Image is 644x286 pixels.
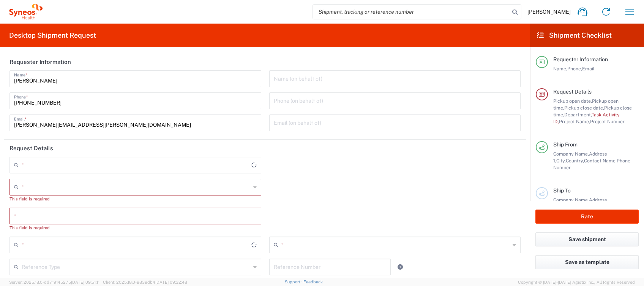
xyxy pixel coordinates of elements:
[553,98,592,104] span: Pickup open date,
[535,232,639,246] button: Save shipment
[567,66,582,71] span: Phone,
[564,112,592,118] span: Department,
[566,158,584,164] span: Country,
[582,66,595,71] span: Email
[592,112,603,118] span: Task,
[553,89,592,95] span: Request Details
[71,280,99,284] span: [DATE] 09:51:11
[535,255,639,269] button: Save as template
[9,280,99,284] span: Server: 2025.18.0-dd719145275
[553,151,589,157] span: Company Name,
[584,158,617,164] span: Contact Name,
[303,280,323,284] a: Feedback
[9,31,96,40] h2: Desktop Shipment Request
[103,280,187,284] span: Client: 2025.18.0-9839db4
[556,158,566,164] span: City,
[553,56,608,62] span: Requester Information
[9,58,71,66] h2: Requester Information
[9,145,53,152] h2: Request Details
[285,280,304,284] a: Support
[590,119,625,124] span: Project Number
[527,8,571,15] span: [PERSON_NAME]
[518,279,635,286] span: Copyright © [DATE]-[DATE] Agistix Inc., All Rights Reserved
[553,66,567,71] span: Name,
[537,31,612,40] h2: Shipment Checklist
[553,197,589,203] span: Company Name,
[559,119,590,124] span: Project Name,
[9,195,261,202] div: This field is required
[553,187,571,194] span: Ship To
[553,141,578,148] span: Ship From
[313,5,510,19] input: Shipment, tracking or reference number
[395,262,406,272] a: Add Reference
[9,224,261,231] div: This field is required
[535,210,639,224] button: Rate
[155,280,187,284] span: [DATE] 09:32:48
[564,105,604,111] span: Pickup close date,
